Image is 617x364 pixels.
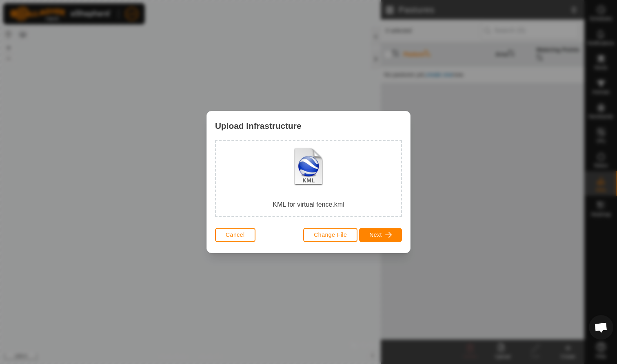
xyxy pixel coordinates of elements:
span: Change File [314,232,347,238]
button: Cancel [215,228,255,242]
button: Next [359,228,402,242]
button: Change File [303,228,357,242]
div: Open chat [589,315,613,340]
span: Next [369,232,382,238]
div: KML for virtual fence.kml [222,148,395,210]
span: Cancel [226,232,245,238]
span: Upload Infrastructure [215,119,301,132]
